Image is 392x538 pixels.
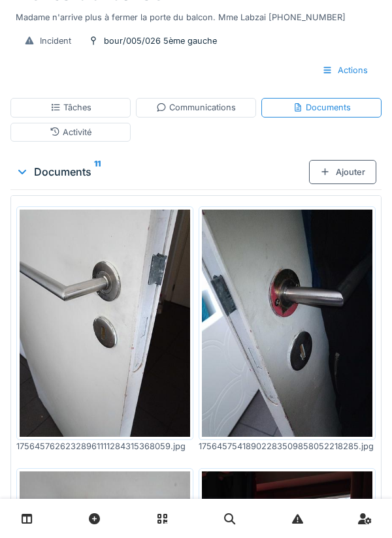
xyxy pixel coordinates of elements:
[16,440,193,452] div: 17564576262328961111284315368059.jpg
[199,440,376,452] div: 17564575418902283509858052218285.jpg
[16,164,309,180] div: Documents
[293,101,351,114] div: Documents
[202,210,372,437] img: o02dc6pd9uhrmgbq3cmjycxte8ym
[104,35,217,47] div: bour/005/026 5ème gauche
[309,160,376,184] div: Ajouter
[50,126,91,138] div: Activité
[20,210,190,437] img: bw5m9hqtj0tf28n0ytmb16fubq30
[40,35,71,47] div: Incident
[94,164,101,180] sup: 11
[50,101,91,114] div: Tâches
[16,6,376,24] div: Madame n'arrive plus à fermer la porte du balcon. Mme Labzai [PHONE_NUMBER]
[156,101,236,114] div: Communications
[311,58,379,82] div: Actions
